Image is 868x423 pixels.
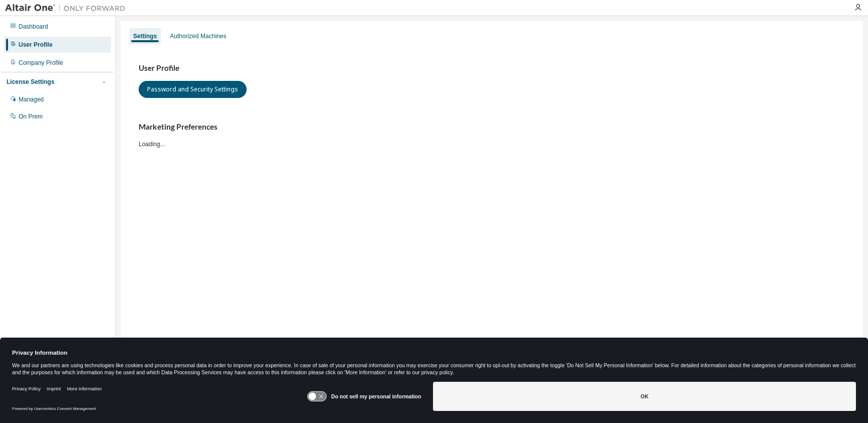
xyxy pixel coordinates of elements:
div: Company Profile [19,59,63,67]
div: Authorized Machines [170,32,226,40]
div: Loading... [139,122,845,148]
div: Managed [19,95,44,103]
div: On Prem [19,113,43,121]
h3: User Profile [139,63,845,73]
div: License Settings [7,78,54,86]
img: Altair One [5,3,131,13]
button: Password and Security Settings [139,81,247,98]
div: User Profile [19,41,52,49]
div: Settings [133,32,157,40]
h3: Marketing Preferences [139,122,845,132]
div: Dashboard [19,23,48,31]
